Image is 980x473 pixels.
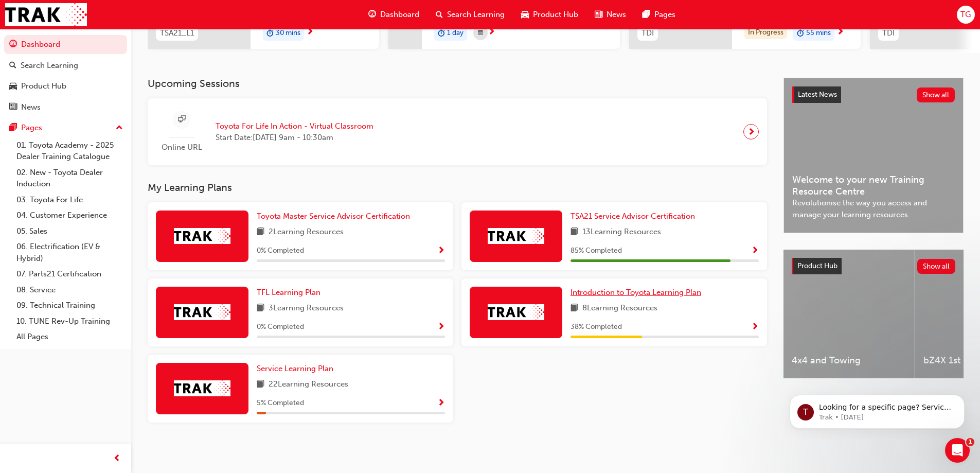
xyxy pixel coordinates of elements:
[437,397,445,410] button: Show Progress
[607,9,626,21] span: News
[521,8,529,21] span: car-icon
[488,304,544,320] img: Trak
[783,78,964,233] a: Latest NewsShow allWelcome to your new Training Resource CentreRevolutionise the way you access a...
[447,9,505,21] span: Search Learning
[437,321,445,334] button: Show Progress
[21,80,66,92] div: Product Hub
[836,28,844,37] span: next-icon
[266,27,274,40] span: duration-icon
[488,28,495,37] span: next-icon
[174,380,230,396] img: Trak
[654,9,675,21] span: Pages
[586,4,634,25] a: news-iconNews
[792,86,955,103] a: Latest NewsShow all
[380,9,419,21] span: Dashboard
[4,35,127,54] a: Dashboard
[427,4,513,25] a: search-iconSearch Learning
[966,438,974,446] span: 1
[571,321,622,333] span: 38 % Completed
[917,87,955,102] button: Show all
[478,27,483,40] span: calendar-icon
[257,378,264,391] span: book-icon
[113,452,121,465] span: prev-icon
[4,118,127,137] button: Pages
[751,244,759,257] button: Show Progress
[438,27,445,40] span: duration-icon
[5,3,87,26] img: Trak
[257,245,304,257] span: 0 % Completed
[436,8,443,21] span: search-icon
[9,40,17,49] span: guage-icon
[257,226,264,239] span: book-icon
[571,212,695,221] span: TSA21 Service Advisor Certification
[642,27,654,39] span: TDI
[269,226,344,239] span: 2 Learning Resources
[12,165,127,192] a: 02. New - Toyota Dealer Induction
[269,302,344,315] span: 3 Learning Resources
[437,399,445,408] span: Show Progress
[174,228,230,244] img: Trak
[12,282,127,298] a: 08. Service
[12,239,127,266] a: 06. Electrification (EV & Hybrid)
[792,174,955,197] span: Welcome to your new Training Resource Centre
[751,247,759,256] span: Show Progress
[437,244,445,257] button: Show Progress
[571,245,622,257] span: 85 % Completed
[21,60,78,72] div: Search Learning
[12,137,127,165] a: 01. Toyota Academy - 2025 Dealer Training Catalogue
[257,321,304,333] span: 0 % Completed
[21,122,42,134] div: Pages
[9,103,17,112] span: news-icon
[257,302,264,315] span: book-icon
[571,226,578,239] span: book-icon
[582,302,657,315] span: 8 Learning Resources
[257,211,414,222] a: Toyota Master Service Advisor Certification
[9,82,17,91] span: car-icon
[360,4,427,25] a: guage-iconDashboard
[116,121,123,135] span: up-icon
[4,33,127,118] button: DashboardSearch LearningProduct HubNews
[774,373,980,445] iframe: Intercom notifications message
[12,207,127,223] a: 04. Customer Experience
[595,8,602,21] span: news-icon
[582,226,661,239] span: 13 Learning Resources
[571,211,699,222] a: TSA21 Service Advisor Certification
[306,28,314,37] span: next-icon
[571,302,578,315] span: book-icon
[9,61,16,71] span: search-icon
[276,27,300,39] span: 30 mins
[751,323,759,332] span: Show Progress
[634,4,684,25] a: pages-iconPages
[148,182,767,194] h3: My Learning Plans
[257,288,320,297] span: TFL Learning Plan
[571,287,705,299] a: Introduction to Toyota Learning Plan
[751,321,759,334] button: Show Progress
[21,101,41,113] div: News
[174,304,230,320] img: Trak
[533,9,578,21] span: Product Hub
[792,258,955,274] a: Product HubShow all
[148,78,767,90] h3: Upcoming Sessions
[4,77,127,96] a: Product Hub
[488,228,544,244] img: Trak
[744,26,787,40] div: In Progress
[257,364,333,373] span: Service Learning Plan
[792,355,906,366] span: 4x4 and Towing
[4,98,127,117] a: News
[945,438,970,463] iframe: Intercom live chat
[643,8,650,21] span: pages-icon
[12,297,127,313] a: 09. Technical Training
[269,378,348,391] span: 22 Learning Resources
[12,223,127,239] a: 05. Sales
[806,27,831,39] span: 55 mins
[216,132,373,144] span: Start Date: [DATE] 9am - 10:30am
[513,4,586,25] a: car-iconProduct Hub
[156,107,759,157] a: Online URLToyota For Life In Action - Virtual ClassroomStart Date:[DATE] 9am - 10:30am
[12,313,127,329] a: 10. TUNE Rev-Up Training
[257,397,304,409] span: 5 % Completed
[792,197,955,220] span: Revolutionise the way you access and manage your learning resources.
